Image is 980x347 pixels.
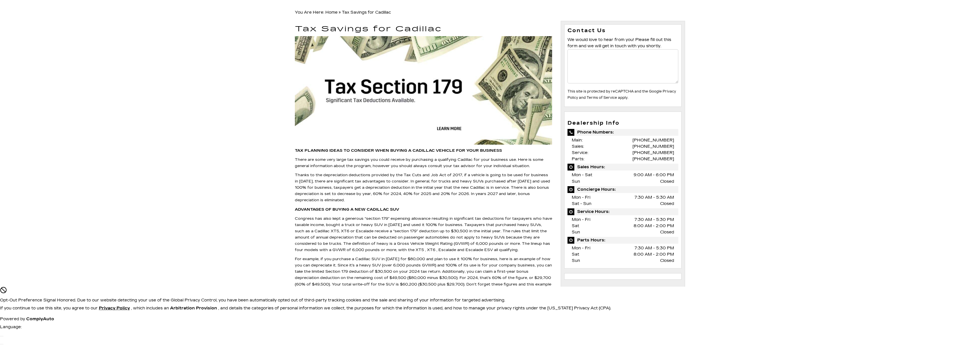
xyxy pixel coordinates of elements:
[99,306,131,311] a: Privacy Policy
[295,256,552,300] p: For example, if you purchase a in [DATE] for $80,000 and plan to use it 100% for business, here i...
[26,317,54,321] a: ComplyAuto
[465,248,493,252] a: Escalade ESV
[587,96,617,100] a: Terms of Service
[632,157,674,161] a: [PHONE_NUMBER]
[634,223,674,229] span: 8:00 AM - 2:00 PM
[632,138,674,143] a: [PHONE_NUMBER]
[567,186,678,193] span: Concierge Hours:
[567,89,676,100] small: This site is protected by reCAPTCHA and the Google and apply.
[99,306,130,311] u: Privacy Policy
[572,217,590,222] span: Mon - Fri
[660,178,674,185] span: Closed
[634,194,674,201] span: 7:30 AM - 5:30 AM
[567,164,678,171] span: Sales Hours:
[342,10,391,15] span: Tax Savings for Cadillac
[634,217,674,223] span: 7:30 AM - 5:30 PM
[170,306,217,311] strong: Arbitration Provision
[567,37,671,48] span: We would love to hear from you! Please fill out this form and we will get in touch with you shortly.
[572,230,580,235] span: Sun
[572,138,583,143] span: Main:
[295,36,552,145] img: Cadillac Section 179 Tax Savings
[632,144,674,149] a: [PHONE_NUMBER]
[325,10,338,15] a: Home
[355,257,380,261] a: Cadillac SUV
[572,252,579,257] span: Sat
[572,246,590,251] span: Mon - Fri
[295,9,685,17] div: Breadcrumbs
[572,258,580,263] span: Sun
[325,10,391,15] span: »
[416,248,424,252] a: XT5
[295,148,502,153] strong: TAX PLANNING IDEAS TO CONSIDER WHEN BUYING A CADILLAC VEHICLE FOR YOUR BUSINESS
[295,25,552,33] h1: Tax Savings for Cadillac
[567,129,678,136] span: Phone Numbers:
[634,245,674,251] span: 7:30 AM - 5:30 PM
[572,173,592,177] span: Mon - Sat
[295,157,552,169] p: There are some very large tax savings you could receive by purchasing a qualifying Cadillac for y...
[438,248,456,252] a: Escalade
[572,195,590,200] span: Mon - Fri
[295,10,391,15] span: You Are Here:
[572,144,584,149] span: Sales:
[634,172,674,178] span: 9:00 AM - 6:00 PM
[660,201,674,207] span: Closed
[567,237,678,244] span: Parts Hours:
[660,229,674,235] span: Closed
[572,179,580,184] span: Sun
[567,120,678,126] h3: Dealership Info
[295,172,552,203] p: Thanks to the depreciation deductions provided by the Tax Cuts and Job Act of 2017, if a vehicle ...
[572,157,584,161] span: Parts:
[567,28,678,34] h3: Contact Us
[295,215,552,253] p: Congress has also kept a generous “section 179” expensing allowance resulting in significant tax ...
[632,150,674,155] a: [PHONE_NUMBER]
[634,251,674,258] span: 8:00 AM - 2:00 PM
[295,207,399,212] strong: ADVANTAGES OF BUYING A NEW CADILLAC SUV
[427,248,435,252] a: XT6
[567,208,678,215] span: Service Hours:
[572,223,579,228] span: Sat
[572,201,591,206] span: Sat - Sun
[660,258,674,264] span: Closed
[572,150,588,155] span: Service:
